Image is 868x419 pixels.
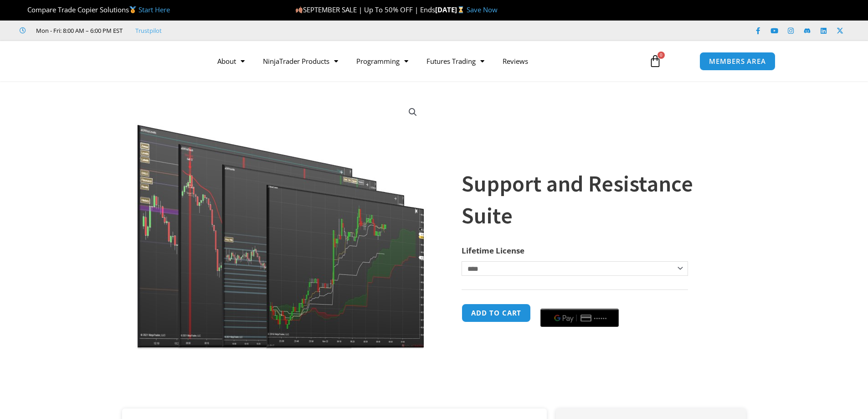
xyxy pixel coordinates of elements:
[139,5,170,14] a: Start Here
[295,5,435,14] span: SEPTEMBER SALE | Up To 50% OFF | Ends
[457,6,464,13] img: ⌛
[417,51,493,72] a: Futures Trading
[254,51,347,72] a: NinjaTrader Products
[347,51,417,72] a: Programming
[462,245,524,256] label: Lifetime License
[657,52,665,59] span: 0
[540,309,619,327] button: Buy with GPay
[635,48,675,74] a: 0
[699,52,776,71] a: MEMBERS AREA
[462,168,728,232] h1: Support and Resistance Suite
[539,302,621,303] iframe: Secure payment input frame
[208,51,254,72] a: About
[129,6,136,13] img: 🥇
[20,5,170,14] span: Compare Trade Copier Solutions
[435,5,467,14] strong: [DATE]
[296,6,303,13] img: 🍂
[493,51,537,72] a: Reviews
[462,304,531,322] button: Add to cart
[467,5,498,14] a: Save Now
[34,25,123,36] span: Mon - Fri: 8:00 AM – 6:00 PM EST
[20,6,27,13] img: 🏆
[709,58,766,65] span: MEMBERS AREA
[208,51,638,72] nav: Menu
[405,104,421,120] a: View full-screen image gallery
[595,315,608,321] text: ••••••
[135,25,162,36] a: Trustpilot
[462,280,476,287] a: Clear options
[92,45,190,78] img: LogoAI | Affordable Indicators – NinjaTrader
[135,97,428,349] img: Support and Resistance Suite 1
